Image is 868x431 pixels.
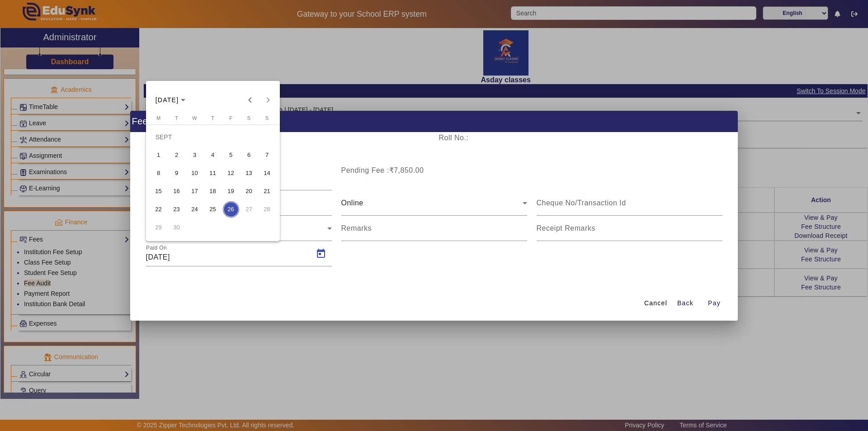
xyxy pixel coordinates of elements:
span: 3 [187,147,203,163]
button: 8 September 2025 [150,164,168,182]
span: W [192,115,197,121]
button: Previous month [241,91,259,109]
button: 17 September 2025 [186,182,204,200]
button: 27 September 2025 [240,200,258,218]
span: 10 [187,165,203,181]
span: T [211,115,214,121]
button: 24 September 2025 [186,200,204,218]
button: 18 September 2025 [204,182,222,200]
button: 5 September 2025 [222,146,240,164]
button: 11 September 2025 [204,164,222,182]
span: S [247,115,250,121]
span: 11 [205,165,221,181]
button: 21 September 2025 [258,182,276,200]
span: 30 [169,219,185,236]
button: 6 September 2025 [240,146,258,164]
button: 13 September 2025 [240,164,258,182]
span: M [156,115,160,121]
button: 22 September 2025 [150,200,168,218]
button: 2 September 2025 [168,146,186,164]
button: 19 September 2025 [222,182,240,200]
button: 3 September 2025 [186,146,204,164]
span: 18 [205,183,221,199]
span: 23 [169,201,185,218]
td: SEPT [150,128,276,146]
button: 1 September 2025 [150,146,168,164]
button: 28 September 2025 [258,200,276,218]
span: [DATE] [156,96,179,104]
span: 24 [187,201,203,218]
span: 2 [169,147,185,163]
button: 7 September 2025 [258,146,276,164]
span: 16 [169,183,185,199]
button: 26 September 2025 [222,200,240,218]
span: 20 [241,183,257,199]
span: 25 [205,201,221,218]
button: 14 September 2025 [258,164,276,182]
span: 8 [151,165,167,181]
span: 21 [259,183,275,199]
button: 16 September 2025 [168,182,186,200]
span: 6 [241,147,257,163]
span: 1 [151,147,167,163]
span: 26 [223,201,239,218]
span: 29 [151,219,167,236]
span: 7 [259,147,275,163]
button: 25 September 2025 [204,200,222,218]
button: 23 September 2025 [168,200,186,218]
button: 30 September 2025 [168,218,186,237]
button: 20 September 2025 [240,182,258,200]
span: 27 [241,201,257,218]
span: 22 [151,201,167,218]
span: 19 [223,183,239,199]
span: 5 [223,147,239,163]
button: Choose month and year [152,92,189,108]
span: 14 [259,165,275,181]
span: S [265,115,269,121]
button: 12 September 2025 [222,164,240,182]
span: 28 [259,201,275,218]
span: 17 [187,183,203,199]
span: 4 [205,147,221,163]
span: F [229,115,232,121]
button: 29 September 2025 [150,218,168,237]
span: T [175,115,178,121]
span: 13 [241,165,257,181]
button: 4 September 2025 [204,146,222,164]
span: 9 [169,165,185,181]
button: 9 September 2025 [168,164,186,182]
span: 15 [151,183,167,199]
button: 15 September 2025 [150,182,168,200]
button: 10 September 2025 [186,164,204,182]
span: 12 [223,165,239,181]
